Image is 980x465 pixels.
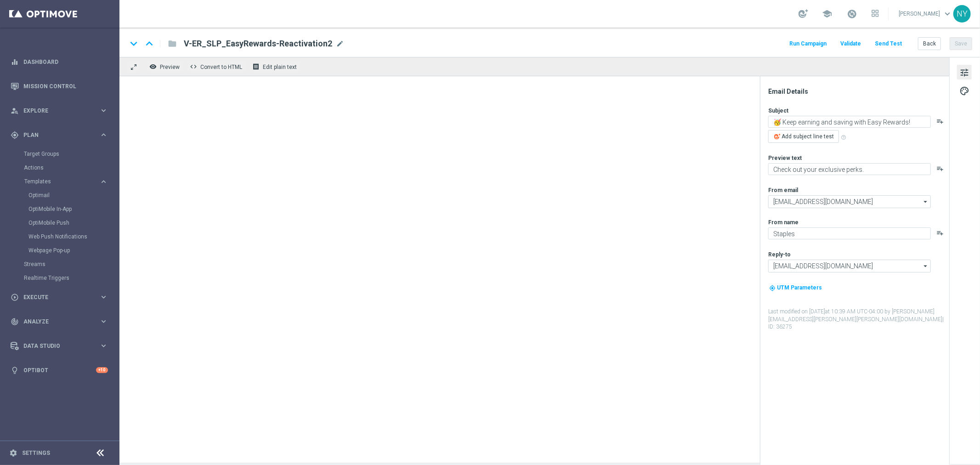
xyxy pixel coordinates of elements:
div: equalizer Dashboard [10,58,108,66]
span: mode_edit [336,40,344,48]
a: Webpage Pop-up [28,247,96,254]
span: Analyze [23,319,99,324]
button: playlist_add [936,165,944,172]
div: Mission Control [11,74,108,98]
button: Mission Control [10,83,108,90]
input: Select [768,260,931,272]
label: Reply-to [768,251,791,258]
input: Select [768,195,931,208]
div: Optibot [11,358,108,382]
span: V-ER_SLP_EasyRewards-Reactivation2 [184,38,332,49]
div: NY [953,5,971,23]
button: Add subject line test [768,130,839,143]
a: Optimail [28,192,96,199]
div: Actions [24,161,119,175]
span: Validate [840,40,861,47]
span: palette [959,85,969,97]
div: Dashboard [11,50,108,74]
i: track_changes [11,318,19,326]
div: Templates [24,179,99,184]
i: keyboard_arrow_right [99,177,108,186]
span: Convert to HTML [200,64,242,70]
div: Data Studio keyboard_arrow_right [10,342,108,350]
button: Save [950,37,972,50]
button: playlist_add [936,118,944,125]
div: Optimail [28,188,119,202]
i: keyboard_arrow_right [99,341,108,350]
span: keyboard_arrow_down [942,9,952,19]
button: my_location UTM Parameters [768,283,823,293]
span: help_outline [841,135,846,140]
a: Realtime Triggers [24,274,96,282]
a: Dashboard [23,50,108,74]
i: arrow_drop_down [921,196,930,208]
div: Realtime Triggers [24,271,119,285]
i: remove_red_eye [149,63,157,70]
i: play_circle_outline [11,293,19,301]
a: Mission Control [23,74,108,98]
label: From name [768,219,799,226]
button: Templates keyboard_arrow_right [24,178,108,185]
a: Streams [24,261,96,268]
button: Run Campaign [788,38,828,50]
button: lightbulb Optibot +10 [10,367,108,374]
div: Target Groups [24,147,119,161]
button: tune [957,65,972,79]
span: Explore [23,108,99,113]
div: Email Details [768,87,948,96]
span: Add subject line test [782,133,834,140]
label: Subject [768,107,788,114]
i: settings [9,449,17,457]
i: lightbulb [11,366,19,374]
i: my_location [769,285,776,291]
button: gps_fixed Plan keyboard_arrow_right [10,131,108,139]
button: remove_red_eye Preview [147,61,184,73]
span: Edit plain text [263,64,297,70]
div: Webpage Pop-up [28,244,119,257]
i: keyboard_arrow_up [142,37,156,51]
img: optiGenie.svg [774,133,781,140]
a: Optibot [23,358,96,382]
i: keyboard_arrow_right [99,106,108,115]
span: Execute [23,295,99,300]
span: Plan [23,132,99,138]
div: Plan [11,131,99,139]
i: keyboard_arrow_right [99,130,108,139]
button: Send Test [873,38,903,50]
a: [PERSON_NAME]keyboard_arrow_down [898,7,953,21]
a: Target Groups [24,150,96,158]
a: OptiMobile Push [28,219,96,227]
div: Templates [24,175,119,257]
div: Explore [11,107,99,115]
a: OptiMobile In-App [28,205,96,213]
button: playlist_add [936,229,944,237]
div: Data Studio [11,342,99,350]
a: Web Push Notifications [28,233,96,240]
i: keyboard_arrow_right [99,293,108,301]
span: Data Studio [23,343,99,349]
span: UTM Parameters [777,284,822,291]
span: Templates [24,179,90,184]
div: OptiMobile In-App [28,202,119,216]
i: gps_fixed [11,131,19,139]
button: Validate [839,38,862,50]
label: Preview text [768,154,802,162]
i: arrow_drop_down [921,260,930,272]
span: code [190,63,197,70]
i: keyboard_arrow_right [99,317,108,326]
i: receipt [252,63,260,70]
button: Back [918,37,941,50]
span: Preview [160,64,180,70]
div: Analyze [11,318,99,326]
button: palette [957,83,972,98]
i: equalizer [11,58,19,66]
button: code Convert to HTML [187,61,246,73]
button: track_changes Analyze keyboard_arrow_right [10,318,108,325]
a: Settings [22,450,50,456]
